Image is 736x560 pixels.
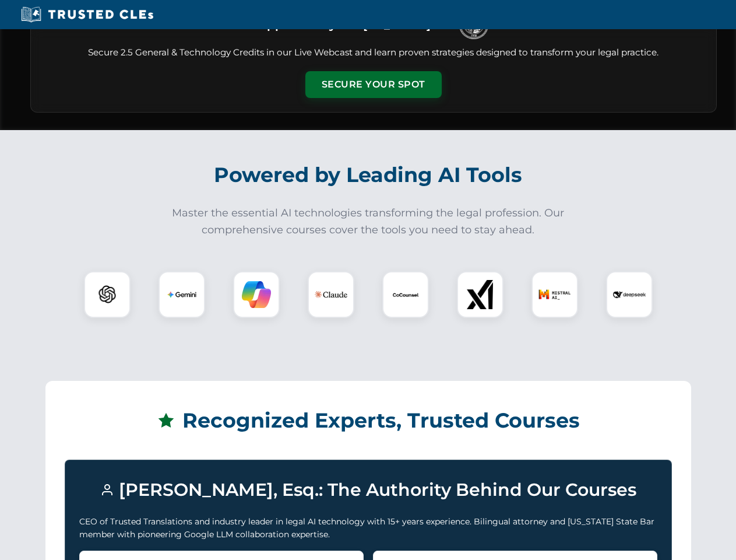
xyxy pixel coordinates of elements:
[79,515,657,541] p: CEO of Trusted Translations and industry leader in legal AI technology with 15+ years experience....
[315,278,347,311] img: Claude Logo
[242,280,271,309] img: Copilot Logo
[382,271,429,318] div: CoCounsel
[466,280,495,309] img: xAI Logo
[79,474,657,506] h3: [PERSON_NAME], Esq.: The Authority Behind Our Courses
[65,400,672,441] h2: Recognized Experts, Trusted Courses
[308,271,354,318] div: Claude
[305,71,442,98] button: Secure Your Spot
[531,271,578,318] div: Mistral AI
[45,155,691,195] h2: Powered by Leading AI Tools
[233,271,280,318] div: Copilot
[17,6,157,23] img: Trusted CLEs
[606,271,653,318] div: DeepSeek
[164,205,572,239] p: Master the essential AI technologies transforming the legal profession. Our comprehensive courses...
[84,271,131,318] div: ChatGPT
[457,271,503,318] div: xAI
[90,278,124,311] img: ChatGPT Logo
[538,278,571,311] img: Mistral AI Logo
[167,280,196,309] img: Gemini Logo
[159,271,205,318] div: Gemini
[613,278,646,311] img: DeepSeek Logo
[45,46,702,60] p: Secure 2.5 General & Technology Credits in our Live Webcast and learn proven strategies designed ...
[391,280,420,309] img: CoCounsel Logo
